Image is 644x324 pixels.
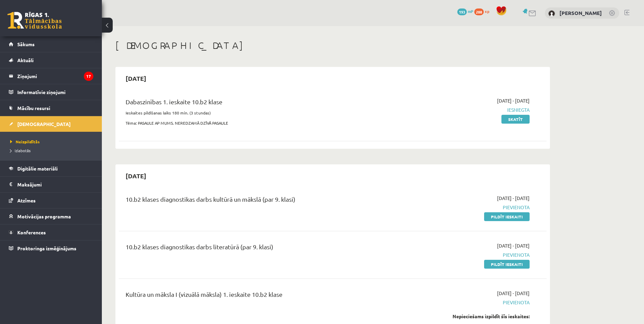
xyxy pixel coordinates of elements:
[17,68,93,84] legend: Ziņojumi
[9,116,93,132] a: [DEMOGRAPHIC_DATA]
[497,242,530,249] span: [DATE] - [DATE]
[9,240,93,256] a: Proktoringa izmēģinājums
[17,105,50,111] span: Mācību resursi
[9,161,93,176] a: Digitālie materiāli
[497,195,530,202] span: [DATE] - [DATE]
[9,209,93,224] a: Motivācijas programma
[457,8,467,15] span: 193
[17,57,34,63] span: Aktuāli
[484,260,530,269] a: Pildīt ieskaiti
[548,10,555,17] img: Edmunds Pokrovskis
[84,72,93,81] i: 17
[474,8,493,14] a: 288 xp
[9,224,93,240] a: Konferences
[10,147,95,154] a: Izlabotās
[126,242,391,255] div: 10.b2 klases diagnostikas darbs literatūrā (par 9. klasi)
[17,177,93,192] legend: Maksājumi
[17,197,36,203] span: Atzīmes
[9,177,93,192] a: Maksājumi
[484,212,530,221] a: Pildīt ieskaiti
[402,204,530,211] span: Pievienota
[10,139,95,145] a: Neizpildītās
[402,313,530,320] div: Nepieciešams izpildīt šīs ieskaites:
[9,100,93,116] a: Mācību resursi
[17,84,93,100] legend: Informatīvie ziņojumi
[501,115,530,124] a: Skatīt
[17,245,76,251] span: Proktoringa izmēģinājums
[474,8,484,15] span: 288
[17,121,71,127] span: [DEMOGRAPHIC_DATA]
[402,251,530,258] span: Pievienota
[497,290,530,297] span: [DATE] - [DATE]
[17,213,71,219] span: Motivācijas programma
[9,52,93,68] a: Aktuāli
[9,68,93,84] a: Ziņojumi17
[17,165,58,172] span: Digitālie materiāli
[115,40,550,51] h1: [DEMOGRAPHIC_DATA]
[17,41,35,47] span: Sākums
[497,97,530,104] span: [DATE] - [DATE]
[17,229,46,235] span: Konferences
[468,8,473,14] span: mP
[402,106,530,113] span: Iesniegta
[126,97,391,110] div: Dabaszinības 1. ieskaite 10.b2 klase
[9,36,93,52] a: Sākums
[9,84,93,100] a: Informatīvie ziņojumi
[126,110,391,116] p: Ieskaites pildīšanas laiks 180 min. (3 stundas)
[10,148,31,153] span: Izlabotās
[119,168,153,184] h2: [DATE]
[119,70,153,86] h2: [DATE]
[9,193,93,208] a: Atzīmes
[10,139,40,144] span: Neizpildītās
[457,8,473,14] a: 193 mP
[126,120,391,126] p: Tēma: PASAULE AP MUMS. NEREDZAMĀ DZĪVĀ PASAULE
[559,10,602,16] a: [PERSON_NAME]
[485,8,489,14] span: xp
[126,195,391,207] div: 10.b2 klases diagnostikas darbs kultūrā un mākslā (par 9. klasi)
[7,12,62,29] a: Rīgas 1. Tālmācības vidusskola
[402,299,530,306] span: Pievienota
[126,290,391,302] div: Kultūra un māksla I (vizuālā māksla) 1. ieskaite 10.b2 klase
